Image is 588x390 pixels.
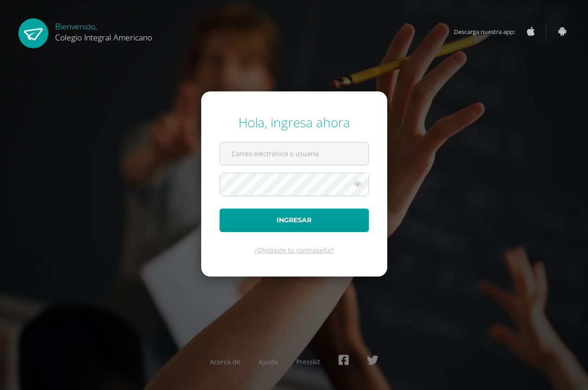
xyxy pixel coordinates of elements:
a: Ayuda [259,357,278,366]
div: Hola, ingresa ahora [220,113,369,131]
a: Acerca de [210,357,240,366]
button: Ingresar [220,209,369,232]
span: Descarga nuestra app: [454,23,524,40]
a: Presskit [296,357,320,366]
div: Bienvenido, [55,18,152,43]
input: Correo electrónico o usuario [220,142,368,165]
span: Colegio Integral Americano [55,32,152,43]
a: ¿Olvidaste tu contraseña? [254,246,334,254]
